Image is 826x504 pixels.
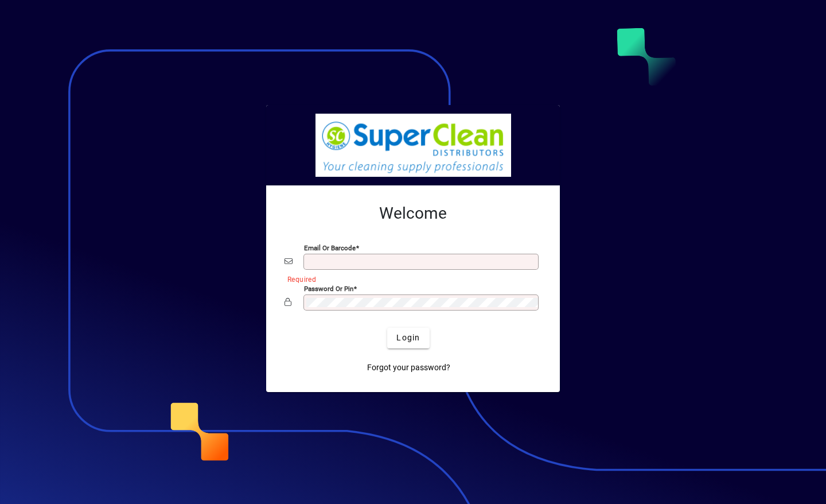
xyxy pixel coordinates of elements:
mat-label: Email or Barcode [304,243,356,251]
button: Login [387,328,429,348]
a: Forgot your password? [363,358,455,378]
mat-label: Password or Pin [304,284,353,292]
h2: Welcome [285,204,541,223]
mat-error: Required [287,273,532,285]
span: Login [396,332,420,344]
span: Forgot your password? [367,362,450,374]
